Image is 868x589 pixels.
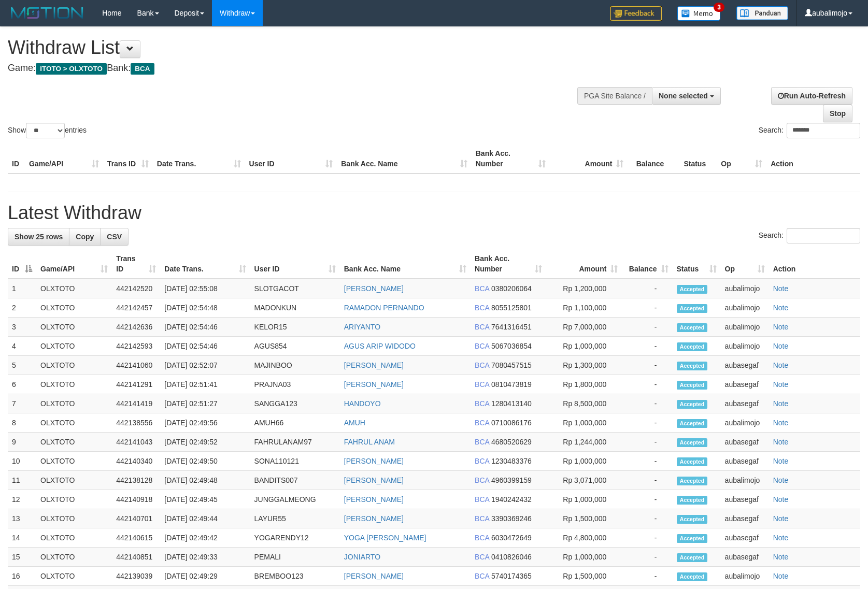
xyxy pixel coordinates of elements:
[160,375,250,394] td: [DATE] 02:51:41
[344,553,380,561] a: JONIARTO
[622,567,672,586] td: -
[721,413,769,433] td: aubalimojo
[160,279,250,298] td: [DATE] 02:55:08
[36,279,112,298] td: OLXTOTO
[773,457,789,465] a: Note
[112,318,160,337] td: 442142636
[250,279,340,298] td: SLOTGACOT
[344,304,424,312] a: RAMADON PERNANDO
[546,548,622,567] td: Rp 1,000,000
[8,144,25,174] th: ID
[344,284,404,293] a: [PERSON_NAME]
[112,279,160,298] td: 442142520
[546,471,622,490] td: Rp 3,071,000
[677,438,708,447] span: Accepted
[491,419,532,427] span: Copy 0710086176 to clipboard
[773,342,789,350] a: Note
[250,433,340,452] td: FAHRULANAM97
[622,433,672,452] td: -
[160,356,250,375] td: [DATE] 02:52:07
[160,249,250,279] th: Date Trans.: activate to sort column ascending
[160,528,250,548] td: [DATE] 02:49:42
[677,381,708,390] span: Accepted
[100,228,129,246] a: CSV
[250,375,340,394] td: PRAJNA03
[622,249,672,279] th: Balance: activate to sort column ascending
[546,375,622,394] td: Rp 1,800,000
[245,144,337,174] th: User ID
[112,413,160,433] td: 442138556
[759,228,860,243] label: Search:
[622,279,672,298] td: -
[36,433,112,452] td: OLXTOTO
[622,509,672,528] td: -
[475,380,489,389] span: BCA
[766,144,860,174] th: Action
[8,509,36,528] td: 13
[773,399,789,408] a: Note
[250,413,340,433] td: AMUH66
[491,572,532,580] span: Copy 5740174365 to clipboard
[622,337,672,356] td: -
[112,567,160,586] td: 442139039
[677,6,721,21] img: Button%20Memo.svg
[344,342,416,350] a: AGUS ARIP WIDODO
[491,457,532,465] span: Copy 1230483376 to clipboard
[773,361,789,369] a: Note
[721,249,769,279] th: Op: activate to sort column ascending
[250,356,340,375] td: MAJINBOO
[36,567,112,586] td: OLXTOTO
[344,419,365,427] a: AMUH
[677,477,708,485] span: Accepted
[36,375,112,394] td: OLXTOTO
[677,304,708,313] span: Accepted
[36,471,112,490] td: OLXTOTO
[773,419,789,427] a: Note
[546,356,622,375] td: Rp 1,300,000
[475,534,489,542] span: BCA
[736,6,788,20] img: panduan.png
[773,534,789,542] a: Note
[8,490,36,509] td: 12
[773,572,789,580] a: Note
[787,123,860,138] input: Search:
[475,457,489,465] span: BCA
[773,476,789,484] a: Note
[250,337,340,356] td: AGUS854
[717,144,766,174] th: Op
[250,528,340,548] td: YOGARENDY12
[622,318,672,337] td: -
[153,144,245,174] th: Date Trans.
[475,284,489,293] span: BCA
[721,356,769,375] td: aubasegaf
[8,413,36,433] td: 8
[8,249,36,279] th: ID: activate to sort column descending
[344,457,404,465] a: [PERSON_NAME]
[771,87,852,105] a: Run Auto-Refresh
[773,380,789,389] a: Note
[337,144,472,174] th: Bank Acc. Name
[622,452,672,471] td: -
[25,144,103,174] th: Game/API
[8,298,36,318] td: 2
[721,528,769,548] td: aubasegaf
[8,63,568,74] h4: Game: Bank:
[546,394,622,413] td: Rp 8,500,000
[546,318,622,337] td: Rp 7,000,000
[823,105,852,122] a: Stop
[677,553,708,562] span: Accepted
[36,249,112,279] th: Game/API: activate to sort column ascending
[677,515,708,524] span: Accepted
[622,375,672,394] td: -
[679,144,717,174] th: Status
[546,567,622,586] td: Rp 1,500,000
[8,123,87,138] label: Show entries
[344,399,381,408] a: HANDOYO
[677,572,708,581] span: Accepted
[622,548,672,567] td: -
[677,362,708,370] span: Accepted
[652,87,721,105] button: None selected
[112,528,160,548] td: 442140615
[344,514,404,523] a: [PERSON_NAME]
[622,394,672,413] td: -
